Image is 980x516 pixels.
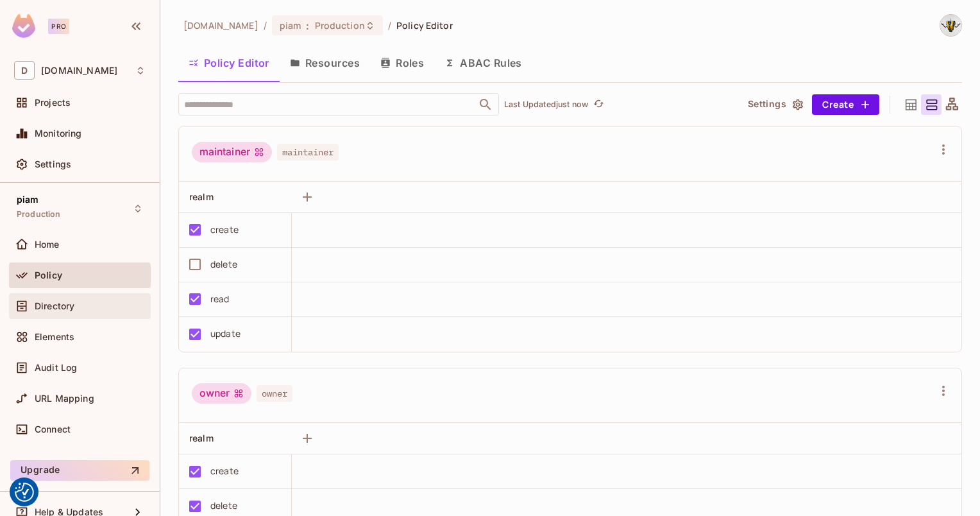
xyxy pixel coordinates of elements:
div: read [210,292,230,306]
span: Workspace: datev.de [41,65,117,76]
li: / [388,19,391,31]
span: Elements [35,332,74,342]
button: Roles [370,47,434,79]
img: SReyMgAAAABJRU5ErkJggg== [12,14,35,38]
button: Policy Editor [178,47,280,79]
div: Pro [48,19,69,34]
span: maintainer [277,144,339,160]
p: Last Updated just now [504,99,588,110]
img: Revisit consent button [15,483,34,502]
span: Production [17,209,61,219]
button: Settings [743,94,807,115]
span: Policy [35,270,62,280]
span: owner [257,385,292,402]
span: Connect [35,424,71,434]
span: Audit Log [35,363,77,373]
span: Home [35,239,60,250]
span: D [14,61,35,80]
button: Upgrade [10,460,149,481]
li: / [264,19,267,31]
span: the active workspace [183,19,258,31]
span: Policy Editor [396,19,453,31]
span: piam [17,194,39,205]
div: maintainer [192,142,272,162]
div: update [210,327,241,341]
div: create [210,223,239,237]
div: delete [210,257,237,271]
span: realm [189,433,214,443]
span: refresh [593,98,604,111]
button: Consent Preferences [15,483,34,502]
span: Settings [35,159,71,169]
span: realm [189,191,214,202]
span: Click to refresh data [588,97,606,112]
span: URL Mapping [35,393,94,404]
img: Hartmann, Patrick [940,15,961,36]
button: Create [812,94,879,115]
div: create [210,464,239,478]
span: : [305,21,310,31]
div: delete [210,499,237,513]
span: piam [280,19,301,31]
span: Directory [35,301,74,311]
span: Production [315,19,365,31]
button: ABAC Rules [434,47,532,79]
button: refresh [591,97,606,112]
button: Resources [280,47,370,79]
button: Open [477,96,494,114]
span: Monitoring [35,128,82,139]
span: Projects [35,98,71,108]
div: owner [192,383,251,404]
